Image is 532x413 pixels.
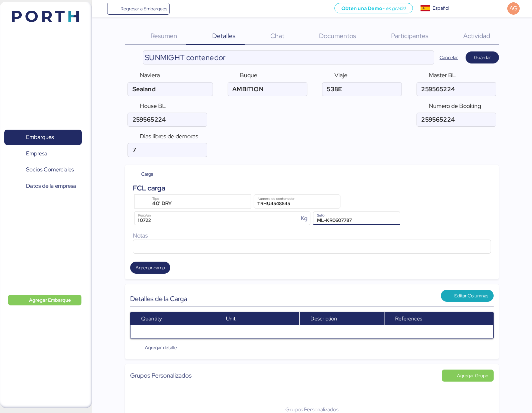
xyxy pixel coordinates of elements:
[270,31,284,40] span: Chat
[107,3,170,15] a: Regresar a Embarques
[301,214,310,223] div: Kg
[4,146,82,161] a: Empresa
[29,296,71,304] span: Agregar Embarque
[96,3,107,14] button: Menu
[26,149,47,158] span: Empresa
[391,31,429,40] span: Participantes
[457,372,488,380] div: Agregar Grupo
[319,31,356,40] span: Documentos
[130,262,170,274] button: Agregar carga
[8,295,81,305] button: Agregar Embarque
[254,195,340,208] input: Número de contenedor
[140,102,166,110] span: House BL
[429,71,456,79] span: Master BL
[442,370,494,382] button: Agregar Grupo
[463,31,490,40] span: Actividad
[120,5,167,13] span: Regresar a Embarques
[509,4,518,13] span: AG
[145,343,177,352] span: Agregar detalle
[26,165,74,174] span: Socios Comerciales
[130,371,192,380] span: Grupos Personalizados
[152,200,172,206] span: 40' DRY
[133,183,165,193] div: FCL carga
[240,71,257,79] span: Buque
[136,264,165,272] span: Agregar carga
[4,162,82,177] a: Socios Comerciales
[212,31,236,40] span: Detalles
[141,170,153,178] span: Carga
[433,5,449,12] div: Español
[313,212,400,225] input: Sello
[151,31,177,40] span: Resumen
[226,315,236,322] span: Unit
[310,315,337,322] span: Description
[140,71,160,79] span: Naviera
[4,130,82,145] a: Embarques
[434,51,463,63] button: Cancelar
[285,406,338,413] span: Grupos Personalizados
[133,231,491,240] div: Notas
[26,132,54,142] span: Embarques
[440,53,458,61] span: Cancelar
[395,315,422,322] span: References
[130,341,182,354] button: Agregar detalle
[141,315,162,322] span: Quantity
[334,71,347,79] span: Viaje
[135,212,299,225] input: Peso/un
[26,181,76,191] span: Datos de la empresa
[140,132,198,140] span: Dias libres de demoras
[441,290,494,302] button: Editar Columnas
[429,102,481,110] span: Numero de Booking
[4,178,82,194] a: Datos de la empresa
[130,295,312,303] div: Detalles de la Carga
[454,292,488,300] span: Editar Columnas
[474,53,491,61] span: Guardar
[466,51,499,63] button: Guardar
